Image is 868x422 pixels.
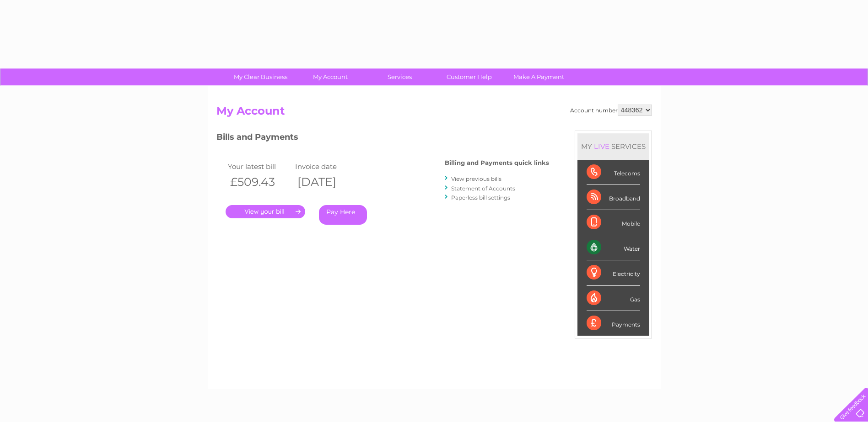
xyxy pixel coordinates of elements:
[226,173,293,191] th: £509.43
[226,160,293,173] td: Your latest bill
[292,69,368,85] a: My Account
[451,175,501,182] a: View previous bills
[216,131,549,147] h3: Bills and Payments
[445,159,549,166] h4: Billing and Payments quick links
[319,205,367,225] a: Pay Here
[451,194,510,201] a: Paperless bill settings
[293,160,361,173] td: Invoice date
[431,69,507,85] a: Customer Help
[223,69,298,85] a: My Clear Business
[362,69,437,85] a: Services
[587,260,640,285] div: Electricity
[570,105,652,116] div: Account number
[226,205,305,218] a: .
[592,142,611,151] div: LIVE
[587,286,640,311] div: Gas
[587,160,640,185] div: Telecoms
[293,173,361,191] th: [DATE]
[587,235,640,260] div: Water
[451,185,515,192] a: Statement of Accounts
[587,185,640,210] div: Broadband
[587,311,640,336] div: Payments
[501,69,577,85] a: Make A Payment
[587,210,640,235] div: Mobile
[216,105,652,122] h2: My Account
[577,133,649,159] div: MY SERVICES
